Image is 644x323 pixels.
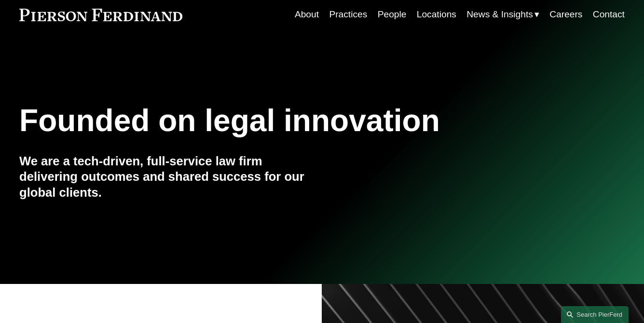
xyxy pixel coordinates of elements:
[466,6,533,23] span: News & Insights
[378,5,407,24] a: People
[417,5,456,24] a: Locations
[561,306,629,323] a: Search this site
[19,153,322,201] h4: We are a tech-driven, full-service law firm delivering outcomes and shared success for our global...
[549,5,582,24] a: Careers
[295,5,319,24] a: About
[466,5,539,24] a: folder dropdown
[329,5,367,24] a: Practices
[19,103,524,138] h1: Founded on legal innovation
[593,5,625,24] a: Contact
